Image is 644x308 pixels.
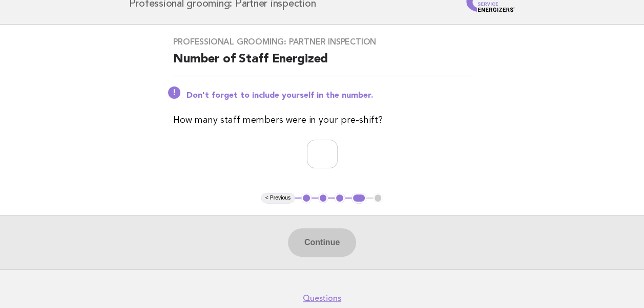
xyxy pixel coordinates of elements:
[173,51,471,76] h2: Number of Staff Energized
[261,193,295,203] button: < Previous
[335,193,345,203] button: 3
[301,193,311,203] button: 1
[173,37,471,47] h3: Professional grooming: Partner inspection
[351,193,366,203] button: 4
[173,113,471,127] p: How many staff members were in your pre-shift?
[186,91,471,101] p: Don't forget to include yourself in the number.
[318,193,328,203] button: 2
[303,293,341,303] a: Questions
